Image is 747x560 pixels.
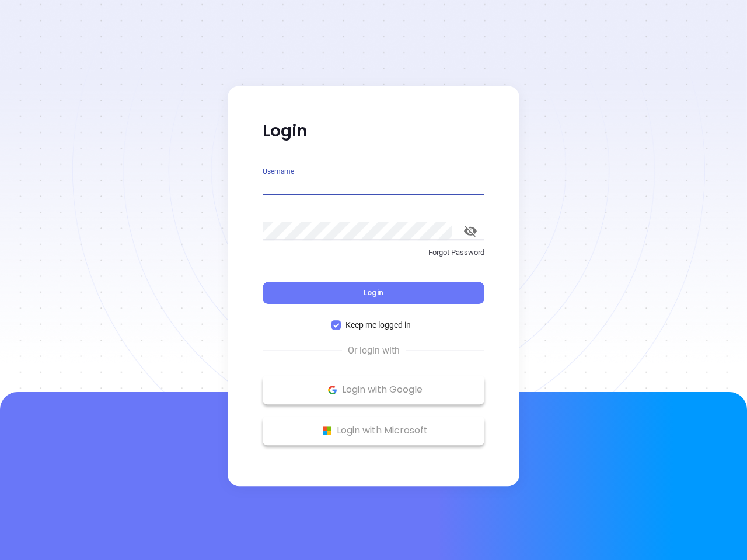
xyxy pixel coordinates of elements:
[456,217,484,245] button: toggle password visibility
[320,423,334,438] img: Microsoft Logo
[342,344,406,358] span: Or login with
[263,168,294,175] label: Username
[263,247,484,258] p: Forgot Password
[263,375,484,404] button: Google Logo Login with Google
[263,282,484,304] button: Login
[364,288,383,297] span: Login
[325,383,340,397] img: Google Logo
[268,422,479,439] p: Login with Microsoft
[341,318,416,331] span: Keep me logged in
[263,416,484,445] button: Microsoft Logo Login with Microsoft
[263,247,484,268] a: Forgot Password
[263,121,484,142] p: Login
[268,381,479,398] p: Login with Google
